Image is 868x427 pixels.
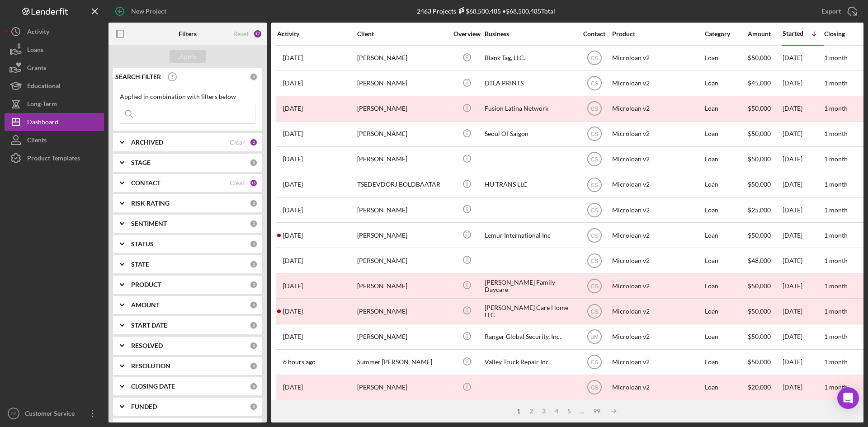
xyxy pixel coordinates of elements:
text: CS [590,55,598,61]
b: STAGE [131,159,151,166]
b: SEARCH FILTER [115,73,161,80]
div: [PERSON_NAME] [357,46,448,70]
div: Amount [748,30,782,38]
div: Microloan v2 [612,97,703,121]
div: [DATE] [783,97,823,121]
div: Applied in combination with filters below [120,93,255,100]
span: $45,000 [748,79,771,87]
div: Microloan v2 [612,71,703,95]
div: Loan [705,198,747,222]
div: Fusion Latina Network [485,97,575,121]
button: Dashboard [5,113,104,131]
div: 3 [538,408,550,415]
span: $50,000 [748,231,771,239]
div: Client [357,30,448,38]
time: 1 month [824,307,848,315]
div: $50,000 [748,97,782,121]
div: DTLA PRINTS [485,71,575,95]
button: CSCustomer Service [5,404,104,422]
div: Category [705,30,747,38]
button: Loans [5,41,104,59]
div: ... [576,408,589,415]
div: [PERSON_NAME] [357,249,448,272]
div: [DATE] [783,173,823,197]
span: $50,000 [748,180,771,188]
button: New Project [108,2,175,20]
time: 1 month [824,282,848,290]
a: Long-Term [5,95,104,113]
div: [PERSON_NAME] [357,274,448,298]
div: [DATE] [783,71,823,95]
div: [DATE] [783,46,823,70]
text: CS [590,385,598,391]
div: Activity [277,30,356,38]
b: STATE [131,261,149,268]
time: 1 month [824,180,848,188]
time: 2025-10-06 21:41 [283,105,303,112]
div: 0 [250,321,258,329]
time: 1 month [824,358,848,366]
b: CONTACT [131,179,160,187]
div: Started [783,30,803,37]
div: $50,000 [748,274,782,298]
div: [PERSON_NAME] [357,122,448,146]
div: [DATE] [783,198,823,222]
time: 2025-09-26 12:59 [283,308,303,315]
div: 0 [250,382,258,390]
div: [PERSON_NAME] [357,198,448,222]
div: [DATE] [783,122,823,146]
div: [PERSON_NAME] [357,97,448,121]
b: START DATE [131,322,167,329]
button: Clients [5,131,104,149]
div: Customer Service [23,404,81,425]
div: [PERSON_NAME] [357,375,448,399]
time: 2025-10-02 23:08 [283,206,303,214]
div: Loan [705,71,747,95]
button: Grants [5,59,104,77]
div: Valley Truck Repair Inc [485,350,575,374]
text: CS [590,207,598,213]
button: Product Templates [5,149,104,167]
button: Educational [5,77,104,95]
div: Seoul Of Saigon [485,122,575,146]
div: Microloan v2 [612,299,703,323]
div: Microloan v2 [612,122,703,146]
div: Loan [705,122,747,146]
button: Export [812,2,863,20]
div: [PERSON_NAME] [357,223,448,247]
div: 0 [250,220,258,228]
time: 2025-09-26 22:23 [283,384,303,391]
b: ARCHIVED [131,139,163,146]
div: 17 [253,29,262,38]
div: $50,000 [748,299,782,323]
time: 2025-10-06 15:46 [283,54,303,61]
div: [DATE] [783,274,823,298]
time: 1 month [824,383,848,391]
div: Apply [179,50,196,63]
div: Loan [705,46,747,70]
text: CS [590,258,598,264]
div: Loan [705,223,747,247]
div: Microloan v2 [612,198,703,222]
div: 0 [250,240,258,248]
b: CLOSING DATE [131,383,175,390]
div: 0 [250,281,258,289]
div: Loan [705,350,747,374]
div: Educational [27,77,61,97]
div: Reset [233,30,249,38]
div: Product [612,30,703,38]
div: [PERSON_NAME] Family Daycare [485,274,575,298]
div: 2 [525,408,538,415]
time: 1 month [824,257,848,264]
div: 0 [250,342,258,350]
div: Summer [PERSON_NAME] [357,350,448,374]
div: 99 [589,408,605,415]
div: Microloan v2 [612,350,703,374]
div: Business [485,30,575,38]
time: 1 month [824,155,848,163]
div: Grants [27,59,46,79]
